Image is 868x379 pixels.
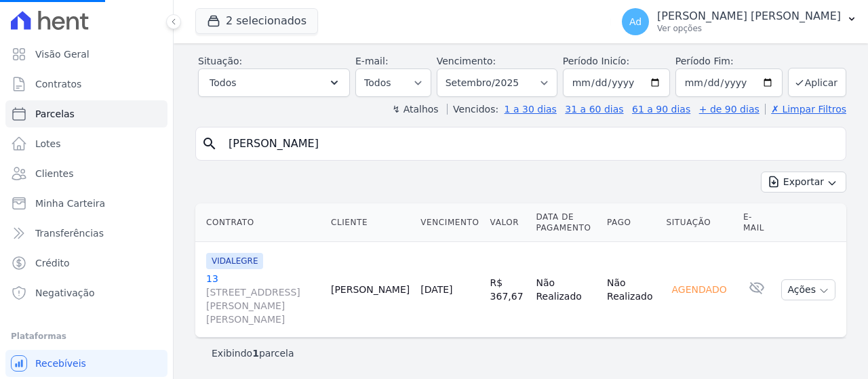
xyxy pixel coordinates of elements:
[601,242,660,338] td: Não Realizado
[666,280,732,299] div: Agendado
[5,350,167,377] a: Recebíveis
[35,47,90,61] span: Visão Geral
[657,9,841,23] p: [PERSON_NAME] [PERSON_NAME]
[35,137,61,151] span: Lotes
[629,17,642,26] span: Ad
[420,284,452,295] a: [DATE]
[5,220,167,247] a: Transferências
[660,203,737,242] th: Situação
[206,272,320,326] a: 13[STREET_ADDRESS][PERSON_NAME][PERSON_NAME]
[485,242,531,338] td: R$ 367,67
[35,256,70,270] span: Crédito
[505,104,557,115] a: 1 a 30 dias
[5,190,167,217] a: Minha Carteira
[198,68,350,97] button: Todos
[220,130,840,157] input: Buscar por nome do lote ou do cliente
[781,279,835,300] button: Ações
[788,68,846,97] button: Aplicar
[5,130,167,157] a: Lotes
[601,203,660,242] th: Pago
[355,56,389,66] label: E-mail:
[35,197,105,210] span: Minha Carteira
[195,203,325,242] th: Contrato
[35,226,104,240] span: Transferências
[35,167,73,180] span: Clientes
[765,104,846,115] a: ✗ Limpar Filtros
[485,203,531,242] th: Valor
[530,242,601,338] td: Não Realizado
[447,104,498,115] label: Vencidos:
[325,242,415,338] td: [PERSON_NAME]
[437,56,496,66] label: Vencimento:
[195,8,318,34] button: 2 selecionados
[675,54,783,68] label: Período Fim:
[210,75,236,91] span: Todos
[657,23,841,34] p: Ver opções
[699,104,759,115] a: + de 90 dias
[212,346,294,360] p: Exibindo parcela
[563,56,629,66] label: Período Inicío:
[206,253,263,269] span: VIDALEGRE
[325,203,415,242] th: Cliente
[565,104,623,115] a: 31 a 60 dias
[35,286,95,300] span: Negativação
[738,203,776,242] th: E-mail
[5,160,167,187] a: Clientes
[761,172,846,193] button: Exportar
[632,104,690,115] a: 61 a 90 dias
[5,279,167,306] a: Negativação
[201,136,218,152] i: search
[611,3,868,41] button: Ad [PERSON_NAME] [PERSON_NAME] Ver opções
[35,357,86,370] span: Recebíveis
[11,328,162,344] div: Plataformas
[35,77,81,91] span: Contratos
[392,104,438,115] label: ↯ Atalhos
[5,41,167,68] a: Visão Geral
[5,250,167,277] a: Crédito
[530,203,601,242] th: Data de Pagamento
[252,348,259,359] b: 1
[415,203,484,242] th: Vencimento
[198,56,242,66] label: Situação:
[206,285,320,326] span: [STREET_ADDRESS][PERSON_NAME][PERSON_NAME]
[5,100,167,127] a: Parcelas
[35,107,75,121] span: Parcelas
[5,71,167,98] a: Contratos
